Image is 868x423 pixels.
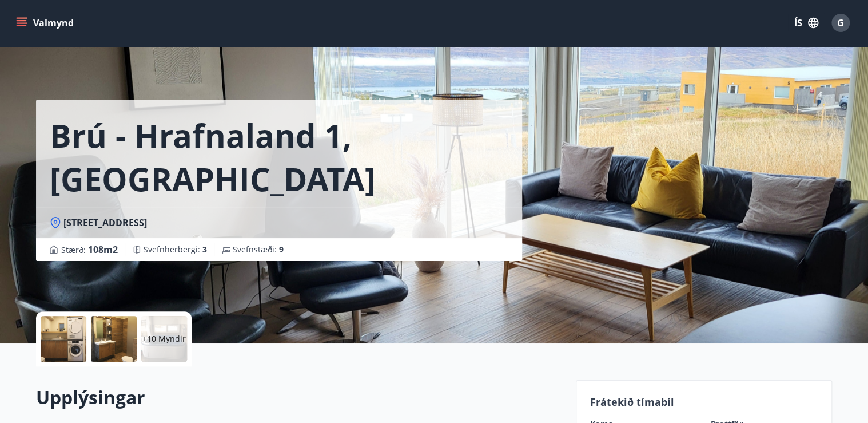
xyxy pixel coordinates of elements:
button: menu [14,13,78,33]
span: 9 [279,244,284,255]
span: Stærð : [61,243,118,256]
span: 108 m2 [88,243,118,256]
span: Svefnstæði : [233,244,284,255]
button: ÍS [788,13,825,33]
span: 3 [202,244,207,255]
span: G [837,17,844,29]
span: Svefnherbergi : [144,244,207,255]
p: Frátekið tímabil [590,394,818,409]
p: +10 Myndir [142,333,186,345]
span: [STREET_ADDRESS] [63,216,147,229]
h1: Brú - Hrafnaland 1, [GEOGRAPHIC_DATA] (gæludýr velkomin) [50,113,508,200]
h2: Upplýsingar [36,385,562,410]
button: G [827,9,854,37]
